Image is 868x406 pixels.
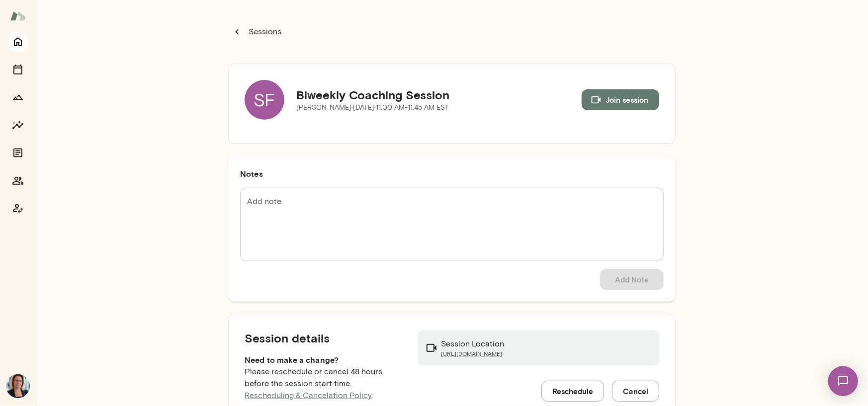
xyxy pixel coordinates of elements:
[441,350,505,358] a: [URL][DOMAIN_NAME]
[582,89,659,110] button: Join session
[8,60,28,79] button: Sessions
[228,22,287,42] button: Sessions
[245,354,402,366] h6: Need to make a change?
[8,199,28,218] button: Coach app
[8,143,28,163] button: Documents
[8,115,28,135] button: Insights
[247,26,281,38] p: Sessions
[6,374,30,398] img: Jennifer Alvarez
[441,338,505,350] p: Session Location
[612,381,659,402] button: Cancel
[8,171,28,191] button: Members
[296,103,449,113] p: [PERSON_NAME] · [DATE] · 11:00 AM-11:45 AM EST
[541,381,604,402] button: Reschedule
[240,168,664,180] h6: Notes
[10,6,26,25] img: Mento
[245,330,402,346] h5: Session details
[8,87,28,107] button: Growth Plan
[245,366,402,402] p: Please reschedule or cancel 48 hours before the session start time.
[245,80,284,120] div: SF
[8,32,28,52] button: Home
[296,87,449,103] h5: Biweekly Coaching Session
[245,391,373,400] a: Rescheduling & Cancelation Policy.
